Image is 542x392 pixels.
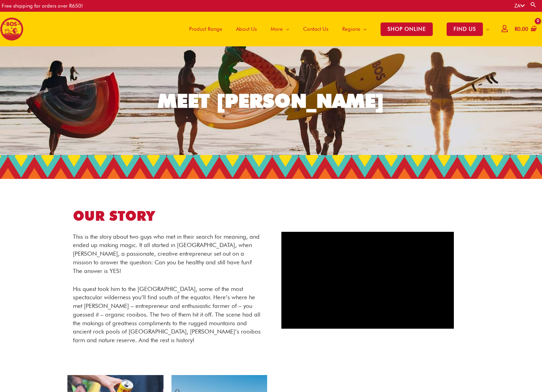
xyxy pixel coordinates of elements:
a: Search button [530,1,537,8]
p: His quest took him to the [GEOGRAPHIC_DATA], some of the most spectacular wilderness you’ll find ... [73,285,261,345]
span: About Us [236,19,257,39]
bdi: 0.00 [515,26,528,32]
p: This is the story about two guys who met in their search for meaning, and ended up making magic. ... [73,233,261,275]
div: MEET [PERSON_NAME] [158,91,384,110]
span: SHOP ONLINE [381,22,433,36]
h1: OUR STORY [73,207,261,226]
span: R [515,26,517,32]
a: Product Range [182,12,229,46]
a: View Shopping Cart, empty [513,21,537,37]
a: SHOP ONLINE [374,12,440,46]
a: ZA [514,3,525,9]
span: More [271,19,283,39]
span: Contact Us [303,19,328,39]
nav: Site Navigation [177,12,496,46]
span: Product Range [189,19,222,39]
a: Regions [335,12,374,46]
iframe: YouTube video player [281,232,454,329]
a: More [264,12,296,46]
a: About Us [229,12,264,46]
span: FIND US [447,22,483,36]
a: Contact Us [296,12,335,46]
span: Regions [342,19,360,39]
